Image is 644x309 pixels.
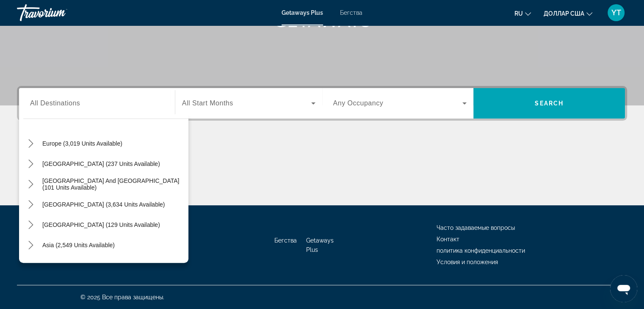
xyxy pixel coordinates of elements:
[437,259,498,265] a: Условия и положения
[38,237,119,253] button: Select destination: Asia (2,549 units available)
[23,157,38,171] button: Toggle Australia (237 units available) submenu
[38,197,169,212] button: Select destination: South America (3,634 units available)
[23,258,38,273] button: Toggle Africa (80 units available) submenu
[38,136,127,151] button: Select destination: Europe (3,019 units available)
[19,88,625,119] div: Виджет поиска
[42,221,160,228] span: [GEOGRAPHIC_DATA] (129 units available)
[38,258,114,273] button: Select destination: Africa (80 units available)
[333,99,384,107] span: Any Occupancy
[23,32,188,296] mat-tree: Destination tree
[437,247,525,254] a: политика конфиденциальности
[544,10,584,17] font: доллар США
[437,236,459,243] a: Контакт
[605,4,627,22] button: Меню пользователя
[23,197,38,212] button: Toggle South America (3,634 units available) submenu
[306,237,334,253] a: Getaways Plus
[42,242,115,248] span: Asia (2,549 units available)
[611,8,621,17] font: YT
[30,99,164,109] input: Выберите пункт назначения
[38,217,164,232] button: Select destination: Central America (129 units available)
[42,177,184,191] span: [GEOGRAPHIC_DATA] and [GEOGRAPHIC_DATA] (101 units available)
[38,156,164,171] button: Select destination: Australia (237 units available)
[282,9,323,16] a: Getaways Plus
[19,114,188,263] div: Destination options
[437,224,515,231] a: Часто задаваемые вопросы
[535,100,564,107] span: Search
[30,99,80,107] span: All Destinations
[23,238,38,253] button: Toggle Asia (2,549 units available) submenu
[514,10,523,17] font: ru
[23,136,38,151] button: Toggle Europe (3,019 units available) submenu
[42,140,122,147] span: Europe (3,019 units available)
[514,7,531,19] button: Изменить язык
[274,237,297,244] a: Бегства
[42,201,165,208] span: [GEOGRAPHIC_DATA] (3,634 units available)
[23,177,38,192] button: Toggle South Pacific and Oceania (101 units available) submenu
[610,275,637,302] iframe: Кнопка запуска окна обмена сообщениями
[23,116,38,131] button: Toggle Caribbean & Atlantic Islands (1,011 units available) submenu
[340,9,362,16] a: Бегства
[473,88,625,119] button: Поиск
[544,7,592,19] button: Изменить валюту
[23,218,38,232] button: Toggle Central America (129 units available) submenu
[42,160,160,167] span: [GEOGRAPHIC_DATA] (237 units available)
[80,294,164,301] font: © 2025 Все права защищены.
[38,177,188,192] button: Select destination: South Pacific and Oceania (101 units available)
[182,99,233,107] span: All Start Months
[17,2,102,24] a: Травориум
[38,116,169,131] button: Select destination: Caribbean & Atlantic Islands (1,011 units available)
